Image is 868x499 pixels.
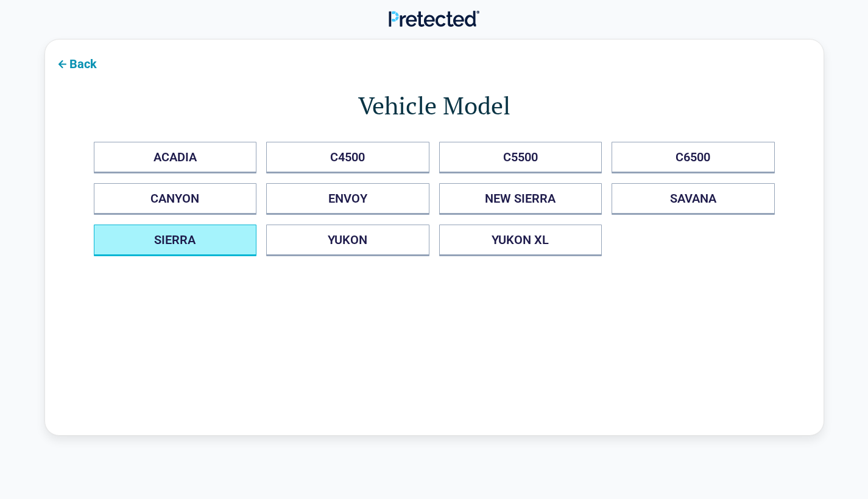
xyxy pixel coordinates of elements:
[612,142,775,173] button: C6500
[266,225,429,256] button: YUKON
[94,88,775,122] h1: Vehicle Model
[94,142,257,173] button: ACADIA
[612,183,775,215] button: SAVANA
[94,183,257,215] button: CANYON
[439,142,602,173] button: C5500
[266,142,429,173] button: C4500
[439,225,602,256] button: YUKON XL
[94,225,257,256] button: SIERRA
[45,49,107,77] button: Back
[266,183,429,215] button: ENVOY
[439,183,602,215] button: NEW SIERRA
